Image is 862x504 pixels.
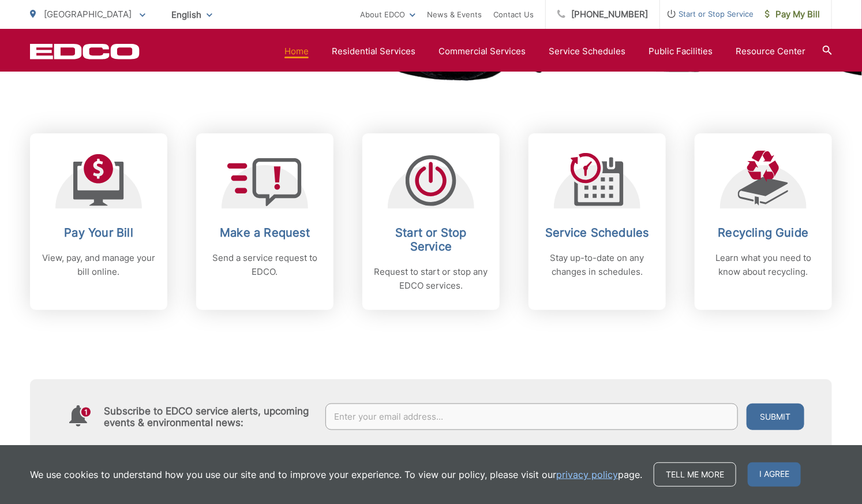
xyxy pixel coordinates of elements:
span: I agree [748,462,801,487]
span: Pay My Bill [765,8,820,21]
a: Home [284,44,309,58]
input: Enter your email address... [325,404,739,430]
p: We use cookies to understand how you use our site and to improve your experience. To view our pol... [30,468,642,481]
h2: Pay Your Bill [42,226,156,240]
p: Request to start or stop any EDCO services. [374,265,488,293]
p: Send a service request to EDCO. [208,251,322,279]
a: Tell me more [654,462,736,487]
a: Service Schedules [549,44,625,58]
a: Make a Request Send a service request to EDCO. [196,133,333,310]
h2: Make a Request [208,226,322,240]
h2: Recycling Guide [706,226,820,240]
p: Learn what you need to know about recycling. [706,251,820,279]
p: Stay up-to-date on any changes in schedules. [540,251,654,279]
a: Resource Center [736,44,805,58]
button: Submit [747,404,804,430]
a: Service Schedules Stay up-to-date on any changes in schedules. [529,133,666,310]
a: privacy policy [556,468,618,481]
a: About EDCO [360,8,415,21]
a: Commercial Services [439,44,526,58]
h4: Subscribe to EDCO service alerts, upcoming events & environmental news: [104,405,314,428]
a: Contact Us [493,8,534,21]
span: English [163,5,221,25]
a: Pay Your Bill View, pay, and manage your bill online. [30,133,167,310]
span: [GEOGRAPHIC_DATA] [44,9,132,20]
a: News & Events [427,8,482,21]
a: EDCD logo. Return to the homepage. [30,43,140,59]
a: Residential Services [332,44,415,58]
h2: Service Schedules [540,226,654,240]
a: Recycling Guide Learn what you need to know about recycling. [695,133,832,310]
p: View, pay, and manage your bill online. [42,251,156,279]
a: Public Facilities [649,44,713,58]
h2: Start or Stop Service [374,226,488,253]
